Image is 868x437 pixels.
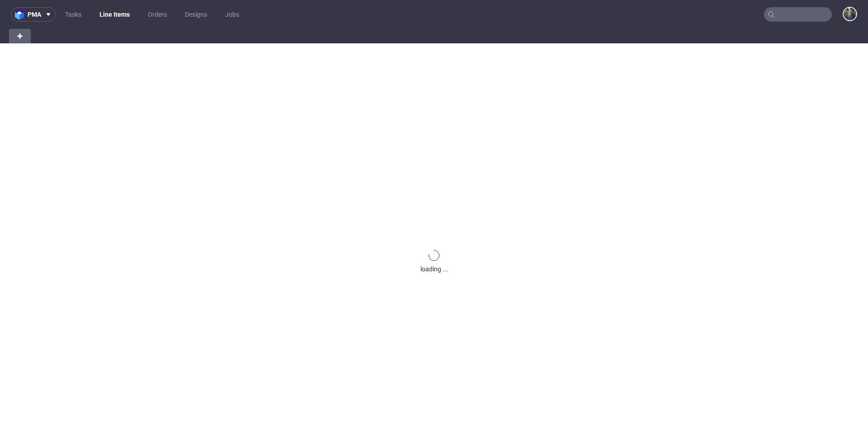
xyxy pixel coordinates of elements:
a: Line Items [94,7,135,22]
button: pma [11,7,56,22]
img: logo [15,9,28,20]
img: Maciej Sobola [844,8,856,20]
a: Jobs [220,7,245,22]
a: Orders [142,7,172,22]
div: loading ... [420,265,448,274]
span: pma [28,11,41,18]
a: Tasks [60,7,87,22]
a: Designs [179,7,212,22]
